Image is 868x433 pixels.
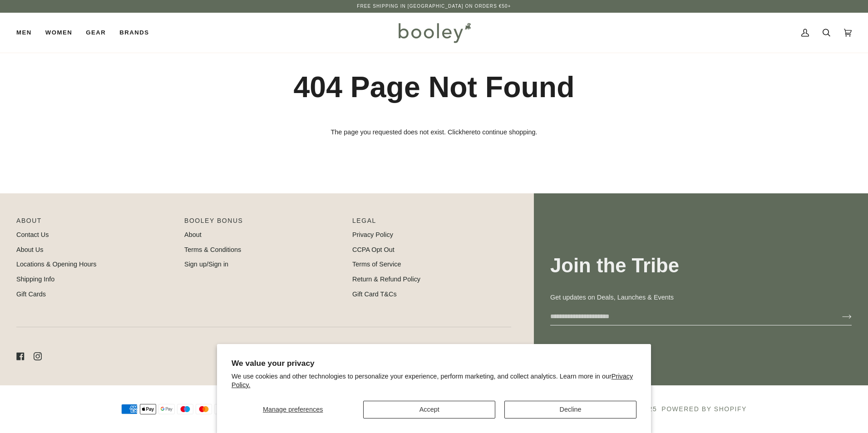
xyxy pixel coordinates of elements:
span: Women [45,28,72,37]
a: Men [16,13,39,53]
a: CCPA Opt Out [352,246,395,253]
p: Pipeline_Footer Sub [352,216,511,230]
p: Booley Bonus [184,216,343,230]
a: Gear [79,13,113,53]
button: Decline [504,401,636,418]
a: Privacy Policy [352,231,393,238]
span: Men [16,28,32,37]
button: Join [828,310,852,324]
p: Get updates on Deals, Launches & Events [550,293,852,303]
a: Gift Cards [16,290,46,298]
span: Brands [119,28,149,37]
a: Shipping Info [16,276,54,283]
h1: 404 Page Not Found [227,69,641,106]
button: Manage preferences [232,401,354,418]
a: Contact Us [16,231,49,238]
input: your-email@example.com [550,308,828,325]
p: Pipeline_Footer Main [16,216,175,230]
a: Locations & Opening Hours [16,261,97,268]
a: Brands [113,13,156,53]
h3: Join the Tribe [550,253,852,278]
p: The page you requested does not exist. Click to continue shopping. [227,128,641,138]
button: Accept [363,401,495,418]
p: We use cookies and other technologies to personalize your experience, perform marketing, and coll... [232,372,636,389]
a: Powered by Shopify [661,405,747,413]
h2: We value your privacy [232,359,636,368]
a: Sign up/Sign in [184,261,228,268]
a: Gift Card T&Cs [352,290,397,298]
a: About [184,231,202,238]
a: About Us [16,246,43,253]
span: Manage preferences [263,406,323,413]
img: Booley [395,20,474,46]
a: Return & Refund Policy [352,276,420,283]
a: Privacy Policy. [232,373,633,389]
a: Terms of Service [352,261,401,268]
a: Women [39,13,79,53]
p: Free Shipping in [GEOGRAPHIC_DATA] on Orders €50+ [357,3,511,10]
span: Gear [86,28,106,37]
a: Terms & Conditions [184,246,241,253]
a: here [462,128,475,136]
